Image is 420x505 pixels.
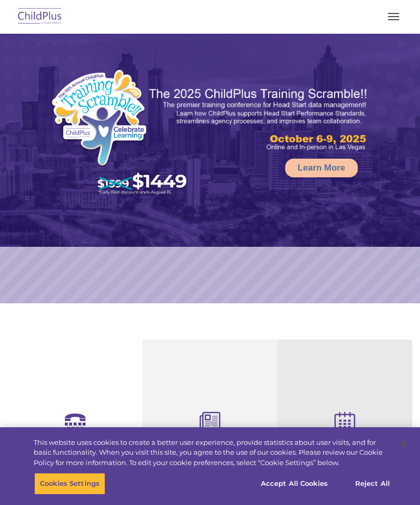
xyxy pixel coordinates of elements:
div: This website uses cookies to create a better user experience, provide statistics about user visit... [34,438,391,468]
button: Close [392,432,415,455]
button: Accept All Cookies [255,473,333,495]
button: Cookies Settings [34,473,105,495]
img: ChildPlus by Procare Solutions [16,5,64,29]
button: Reject All [340,473,405,495]
a: Learn More [285,159,358,177]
